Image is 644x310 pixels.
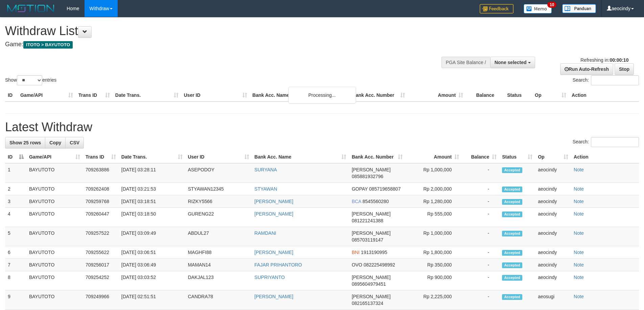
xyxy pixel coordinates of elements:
td: - [462,259,499,271]
label: Search: [573,137,639,147]
th: Status [504,89,532,102]
td: - [462,163,499,183]
td: Rp 2,225,000 [405,290,462,310]
td: BAYUTOTO [26,163,83,183]
td: 709257522 [83,227,119,246]
td: Rp 1,000,000 [405,163,462,183]
td: - [462,195,499,208]
td: 7 [5,259,26,271]
th: Trans ID [76,89,113,102]
th: Amount [408,89,466,102]
span: Copy 085881932796 to clipboard [352,174,383,179]
a: Note [574,211,584,217]
td: aeocindy [535,246,571,259]
div: PGA Site Balance / [442,57,490,68]
td: [DATE] 03:18:51 [119,195,185,208]
td: BAYUTOTO [26,227,83,246]
a: Note [574,275,584,280]
span: Accepted [502,275,522,281]
span: CSV [70,140,79,145]
span: Copy 8545560280 to clipboard [362,199,389,204]
th: Amount: activate to sort column ascending [405,151,462,163]
th: Balance [466,89,504,102]
td: [DATE] 03:09:49 [119,227,185,246]
a: [PERSON_NAME] [255,294,293,299]
td: 709254252 [83,271,119,290]
td: [DATE] 02:51:51 [119,290,185,310]
td: 9 [5,290,26,310]
td: 709260447 [83,208,119,227]
a: Run Auto-Refresh [560,63,613,75]
td: ABDUL27 [185,227,252,246]
th: Action [569,89,639,102]
td: - [462,208,499,227]
th: Balance: activate to sort column ascending [462,151,499,163]
span: [PERSON_NAME] [352,294,390,299]
a: Copy [45,137,66,148]
span: [PERSON_NAME] [352,275,390,280]
td: Rp 1,000,000 [405,227,462,246]
td: aeocindy [535,195,571,208]
a: Note [574,230,584,236]
a: STYAWAN [255,186,277,192]
img: panduan.png [562,4,596,13]
td: BAYUTOTO [26,246,83,259]
td: CANDRA78 [185,290,252,310]
td: GURENG22 [185,208,252,227]
span: ITOTO > BAYUTOTO [23,41,73,49]
a: CSV [65,137,84,148]
span: Accepted [502,262,522,268]
td: Rp 1,800,000 [405,246,462,259]
td: BAYUTOTO [26,290,83,310]
div: Processing... [288,87,356,104]
td: RIZKY5566 [185,195,252,208]
td: 4 [5,208,26,227]
span: Accepted [502,187,522,192]
h1: Withdraw List [5,24,423,38]
label: Search: [573,75,639,85]
th: Date Trans. [113,89,181,102]
a: Note [574,199,584,204]
a: Note [574,294,584,299]
span: Accepted [502,250,522,256]
td: 2 [5,183,26,195]
th: Action [571,151,639,163]
td: [DATE] 03:21:53 [119,183,185,195]
img: MOTION_logo.png [5,3,56,13]
td: STYAWAN12345 [185,183,252,195]
span: Copy 082165137324 to clipboard [352,301,383,306]
a: [PERSON_NAME] [255,199,293,204]
td: MAGHFI88 [185,246,252,259]
h4: Game: [5,41,423,48]
td: BAYUTOTO [26,208,83,227]
span: [PERSON_NAME] [352,167,390,172]
td: 709263886 [83,163,119,183]
td: aeocindy [535,271,571,290]
td: BAYUTOTO [26,259,83,271]
td: 5 [5,227,26,246]
td: 709249966 [83,290,119,310]
td: ASEPODOY [185,163,252,183]
td: BAYUTOTO [26,271,83,290]
td: [DATE] 03:06:49 [119,259,185,271]
button: None selected [490,57,535,68]
th: Op [532,89,569,102]
th: ID [5,89,18,102]
span: 10 [547,2,556,8]
td: DAKJAL123 [185,271,252,290]
td: [DATE] 03:03:52 [119,271,185,290]
span: BNI [352,250,359,255]
td: aeocindy [535,208,571,227]
td: [DATE] 03:06:51 [119,246,185,259]
td: - [462,271,499,290]
td: 8 [5,271,26,290]
td: 709262408 [83,183,119,195]
td: MAMAN14 [185,259,252,271]
span: None selected [495,60,527,65]
span: BCA [352,199,361,204]
a: RAMDANI [255,230,277,236]
span: Copy 081221241388 to clipboard [352,218,383,223]
span: Accepted [502,199,522,205]
td: BAYUTOTO [26,183,83,195]
a: SUPRIYANTO [255,275,285,280]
